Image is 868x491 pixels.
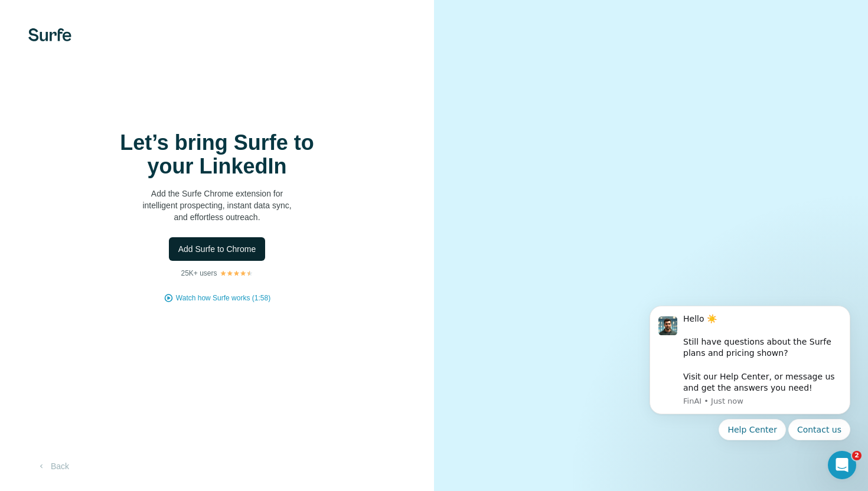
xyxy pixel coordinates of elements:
[99,131,335,178] h1: Let’s bring Surfe to your LinkedIn
[28,456,77,477] button: Back
[852,451,862,460] span: 2
[181,268,217,279] p: 25K+ users
[632,291,868,485] iframe: Intercom notifications message
[169,237,266,261] button: Add Surfe to Chrome
[178,243,256,255] span: Add Surfe to Chrome
[176,293,270,303] button: Watch how Surfe works (1:58)
[99,188,335,223] p: Add the Surfe Chrome extension for intelligent prospecting, instant data sync, and effortless out...
[220,270,253,277] img: Rating Stars
[28,28,71,41] img: Surfe's logo
[828,451,856,479] iframe: Intercom live chat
